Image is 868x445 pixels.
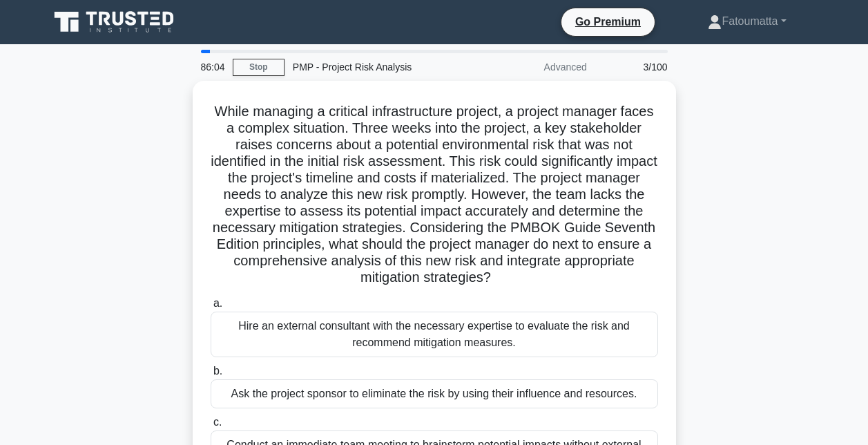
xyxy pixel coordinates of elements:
[193,53,233,81] div: 86:04
[474,53,595,81] div: Advanced
[284,53,474,81] div: PMP - Project Risk Analysis
[213,365,222,377] span: b.
[567,13,649,30] a: Go Premium
[595,53,676,81] div: 3/100
[675,8,819,35] a: Fatoumatta
[211,379,658,408] div: Ask the project sponsor to eliminate the risk by using their influence and resources.
[209,103,659,287] h5: While managing a critical infrastructure project, a project manager faces a complex situation. Th...
[211,312,658,357] div: Hire an external consultant with the necessary expertise to evaluate the risk and recommend mitig...
[233,59,284,76] a: Stop
[213,297,222,309] span: a.
[213,416,222,428] span: c.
